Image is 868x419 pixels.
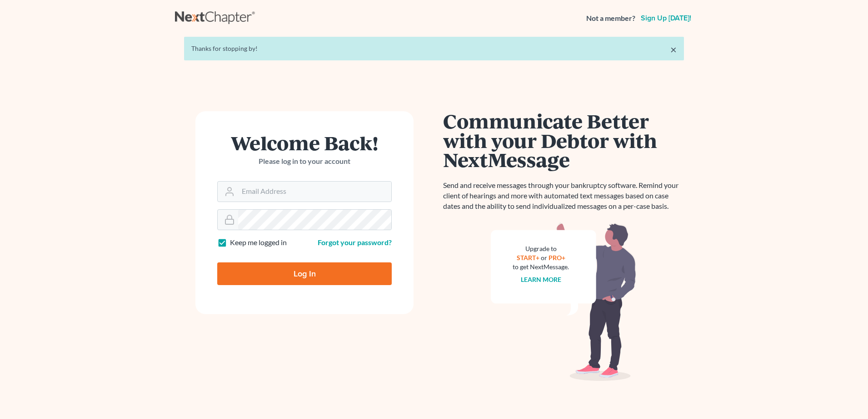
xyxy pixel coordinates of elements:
[513,244,569,253] div: Upgrade to
[217,262,392,285] input: Log In
[238,182,391,202] input: Email Address
[443,111,684,169] h1: Communicate Better with your Debtor with NextMessage
[639,15,693,22] a: Sign up [DATE]!
[586,13,635,24] strong: Not a member?
[670,44,677,55] a: ×
[217,133,392,153] h1: Welcome Back!
[521,276,561,283] a: Learn more
[549,254,565,261] a: PRO+
[443,180,684,212] p: Send and receive messages through your bankruptcy software. Remind your client of hearings and mo...
[217,156,392,167] p: Please log in to your account
[491,222,636,381] img: nextmessage_bg-59042aed3d76b12b5cd301f8e5b87938c9018125f34e5fa2b7a6b67550977c72.svg
[517,254,539,261] a: START+
[541,254,547,261] span: or
[513,262,569,271] div: to get NextMessage.
[191,44,677,53] div: Thanks for stopping by!
[318,238,392,246] a: Forgot your password?
[230,237,287,248] label: Keep me logged in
